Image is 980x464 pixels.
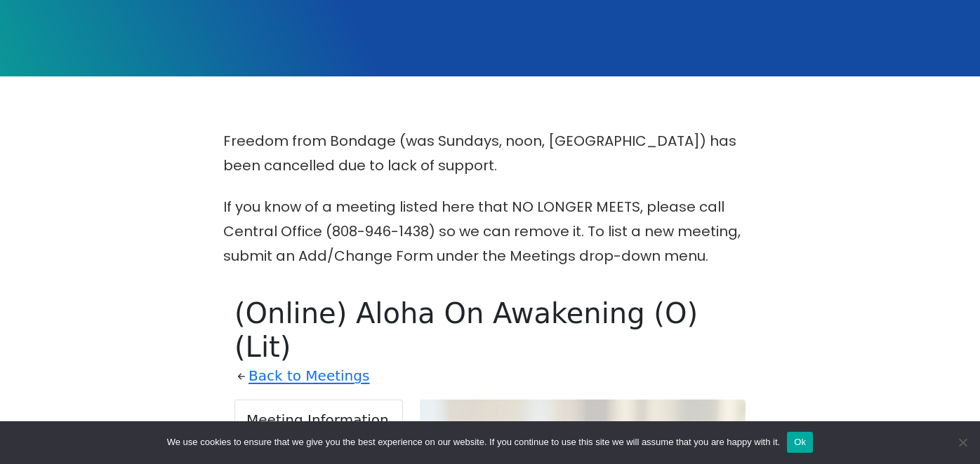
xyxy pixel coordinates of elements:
[249,364,369,388] a: Back to Meetings
[167,435,780,449] span: We use cookies to ensure that we give you the best experience on our website. If you continue to ...
[234,296,746,364] h1: (Online) Aloha On Awakening (O) (Lit)
[223,129,757,178] p: Freedom from Bondage (was Sundays, noon, [GEOGRAPHIC_DATA]) has been cancelled due to lack of sup...
[955,435,969,449] span: No
[246,411,391,428] h2: Meeting Information
[787,432,813,453] button: Ok
[223,195,757,268] p: If you know of a meeting listed here that NO LONGER MEETS, please call Central Office (808-946-14...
